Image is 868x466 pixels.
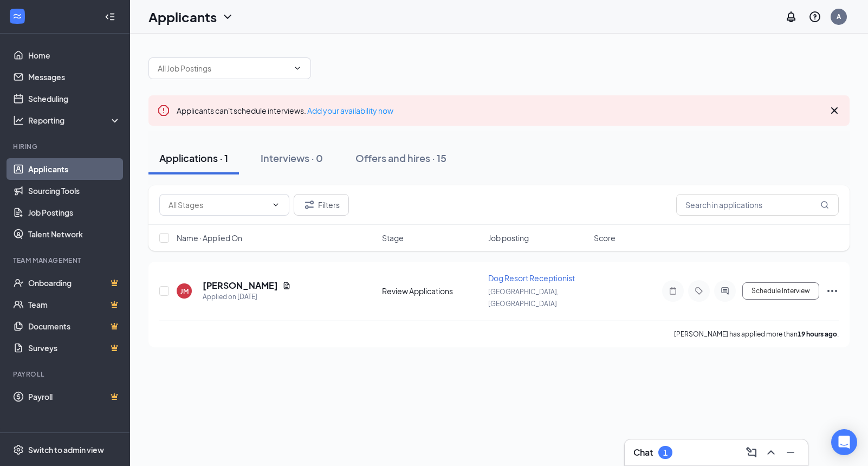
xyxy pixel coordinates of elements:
[663,448,668,457] div: 1
[13,444,24,455] svg: Settings
[765,446,778,459] svg: ChevronUp
[28,44,121,66] a: Home
[28,202,121,223] a: Job Postings
[820,200,829,209] svg: MagnifyingGlass
[307,106,393,115] a: Add your availability now
[828,104,841,117] svg: Cross
[743,444,760,461] button: ComposeMessage
[488,232,529,243] span: Job posting
[271,200,280,209] svg: ChevronDown
[488,288,559,308] span: [GEOGRAPHIC_DATA], [GEOGRAPHIC_DATA]
[169,199,267,211] input: All Stages
[177,106,393,115] span: Applicants can't schedule interviews.
[718,287,731,295] svg: ActiveChat
[261,151,323,165] div: Interviews · 0
[294,194,349,216] button: Filter Filters
[203,292,291,302] div: Applied on [DATE]
[831,429,857,455] div: Open Intercom Messenger
[782,444,799,461] button: Minimize
[808,10,821,23] svg: QuestionInfo
[105,11,115,22] svg: Collapse
[158,62,289,74] input: All Job Postings
[785,10,798,23] svg: Notifications
[28,272,121,294] a: OnboardingCrown
[13,142,119,151] div: Hiring
[28,386,121,407] a: PayrollCrown
[382,232,404,243] span: Stage
[12,11,23,22] svg: WorkstreamLogo
[745,446,758,459] svg: ComposeMessage
[666,287,679,295] svg: Note
[177,232,242,243] span: Name · Applied On
[28,444,104,455] div: Switch to admin view
[28,115,121,126] div: Reporting
[826,284,839,297] svg: Ellipses
[633,446,653,458] h3: Chat
[28,180,121,202] a: Sourcing Tools
[293,64,302,73] svg: ChevronDown
[303,198,316,211] svg: Filter
[13,115,24,126] svg: Analysis
[762,444,780,461] button: ChevronUp
[674,329,839,339] p: [PERSON_NAME] has applied more than .
[148,8,217,26] h1: Applicants
[282,281,291,290] svg: Document
[837,12,841,21] div: A
[355,151,446,165] div: Offers and hires · 15
[28,66,121,88] a: Messages
[157,104,170,117] svg: Error
[180,287,189,296] div: JM
[221,10,234,23] svg: ChevronDown
[742,282,819,300] button: Schedule Interview
[28,315,121,337] a: DocumentsCrown
[28,88,121,109] a: Scheduling
[28,223,121,245] a: Talent Network
[13,256,119,265] div: Team Management
[382,286,482,296] div: Review Applications
[488,273,575,283] span: Dog Resort Receptionist
[676,194,839,216] input: Search in applications
[784,446,797,459] svg: Minimize
[203,280,278,292] h5: [PERSON_NAME]
[159,151,228,165] div: Applications · 1
[692,287,705,295] svg: Tag
[28,294,121,315] a: TeamCrown
[798,330,837,338] b: 19 hours ago
[13,370,119,379] div: Payroll
[594,232,616,243] span: Score
[28,158,121,180] a: Applicants
[28,337,121,359] a: SurveysCrown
